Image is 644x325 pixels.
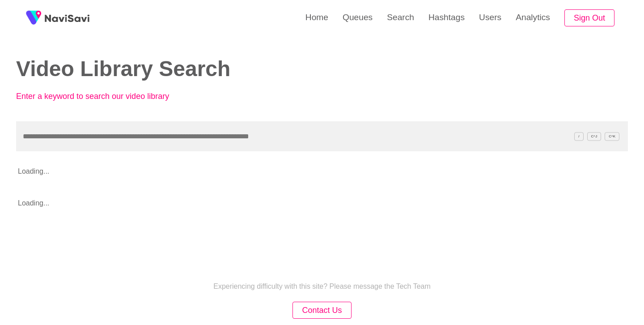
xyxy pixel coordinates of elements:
p: Loading... [16,160,567,183]
p: Experiencing difficulty with this site? Please message the Tech Team [213,282,431,291]
span: C^K [605,132,619,141]
a: Contact Us [292,307,351,314]
h2: Video Library Search [16,57,309,81]
img: fireSpot [22,7,45,29]
button: Contact Us [292,302,351,319]
p: Enter a keyword to search our video library [16,92,213,101]
p: Loading... [16,192,567,214]
span: / [574,132,583,141]
img: fireSpot [45,13,89,22]
button: Sign Out [564,9,614,27]
span: C^J [587,132,602,141]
